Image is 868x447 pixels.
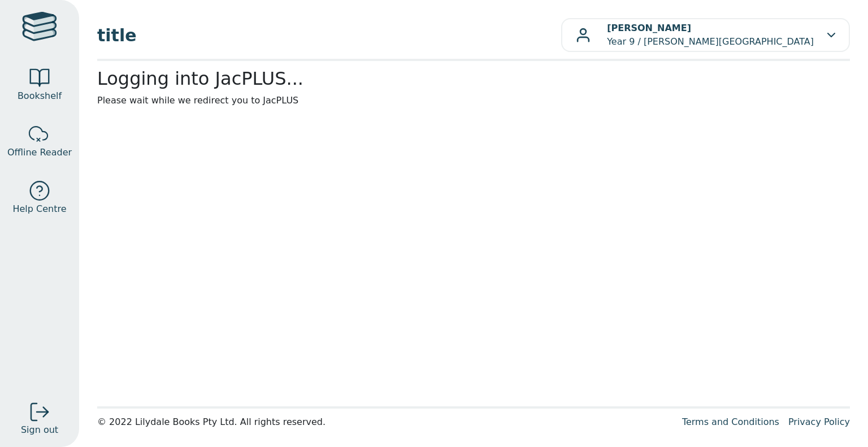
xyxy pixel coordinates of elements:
span: Bookshelf [18,89,62,103]
span: title [97,23,561,48]
span: Help Centre [12,202,66,216]
div: © 2022 Lilydale Books Pty Ltd. All rights reserved. [97,415,673,429]
a: Terms and Conditions [682,416,779,427]
h2: Logging into JacPLUS... [97,68,850,89]
b: [PERSON_NAME] [607,23,691,33]
p: Year 9 / [PERSON_NAME][GEOGRAPHIC_DATA] [607,21,814,49]
span: Offline Reader [7,146,72,159]
button: [PERSON_NAME]Year 9 / [PERSON_NAME][GEOGRAPHIC_DATA] [561,18,850,52]
p: Please wait while we redirect you to JacPLUS [97,94,850,107]
span: Sign out [21,423,58,437]
a: Privacy Policy [788,416,850,427]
